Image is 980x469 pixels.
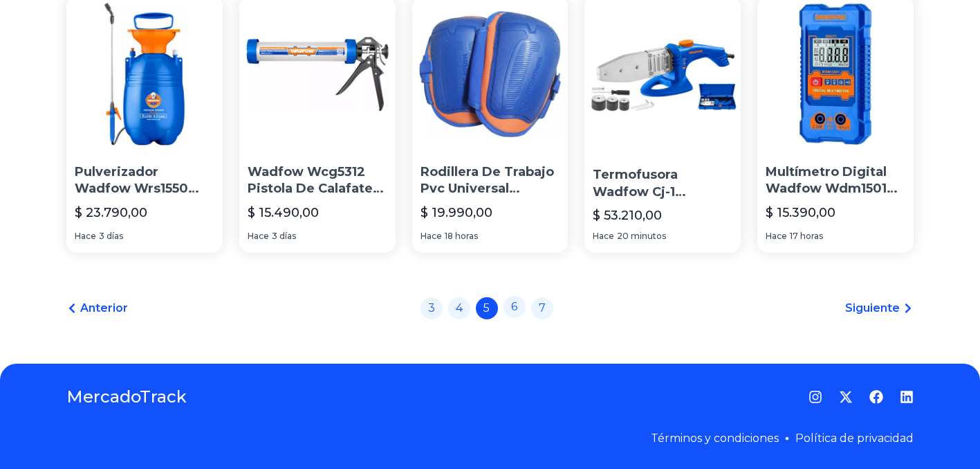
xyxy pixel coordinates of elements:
[790,231,823,242] span: 17 horas
[420,203,492,222] p: $ 19.990,00
[766,203,835,222] p: $ 15.390,00
[248,163,387,198] p: Wadfow Wcg5312 Pistola De Calafatear Aluminio Tht20109
[845,300,914,317] a: Siguiente
[248,203,319,222] p: $ 15.490,00
[420,231,442,242] span: Hace
[900,390,914,404] a: LinkedIn
[75,203,147,222] p: $ 23.790,00
[75,163,214,198] p: Pulverizador Wadfow Wrs1550 Mochila 5l A Presión
[869,390,883,404] a: Facebook
[248,231,269,242] span: Hace
[593,231,614,242] span: Hace
[272,231,296,242] span: 3 días
[531,297,553,319] a: 7
[66,300,128,317] a: Anterior
[99,231,123,242] span: 3 días
[593,206,662,225] p: $ 53.210,00
[66,386,187,408] a: MercadoTrack
[420,297,443,319] a: 3
[651,432,779,445] a: Términos y condiciones
[795,432,914,445] a: Política de privacidad
[420,163,560,198] p: Rodillera De Trabajo Pvc Universal 230x150mm Wadfow Wkp1101
[593,166,735,201] p: Termofusora Wadfow Cj-1 Wwm1l15 800w + [GEOGRAPHIC_DATA]
[845,300,900,317] span: Siguiente
[766,231,787,242] span: Hace
[766,163,905,198] p: Multímetro Digital Wadfow Wdm1501 600v 600ma
[445,231,478,242] span: 18 horas
[617,231,666,242] span: 20 minutos
[448,297,470,319] a: 4
[80,300,128,317] span: Anterior
[75,231,96,242] span: Hace
[839,390,853,404] a: Twitter
[808,390,822,404] a: Instagram
[503,296,526,318] a: 6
